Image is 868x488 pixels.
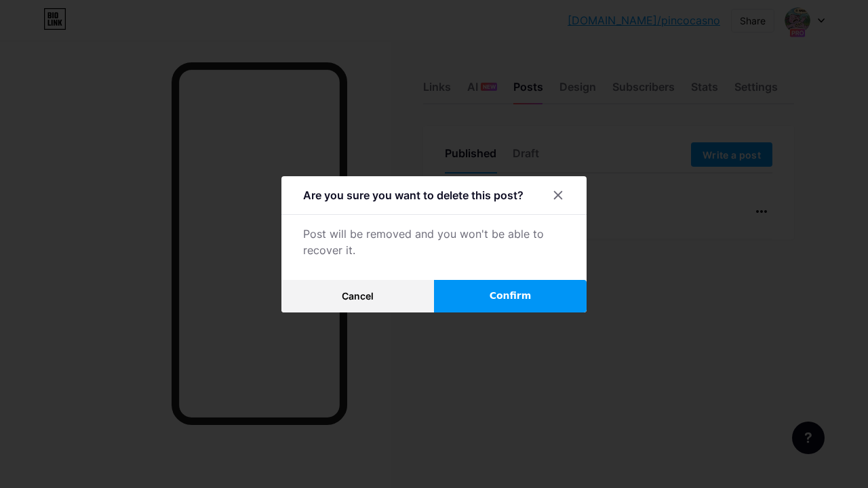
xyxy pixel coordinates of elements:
[490,289,532,303] span: Confirm
[342,290,374,302] span: Cancel
[434,280,587,312] button: Confirm
[303,187,524,203] div: Are you sure you want to delete this post?
[303,226,565,258] div: Post will be removed and you won't be able to recover it.
[281,280,434,312] button: Cancel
